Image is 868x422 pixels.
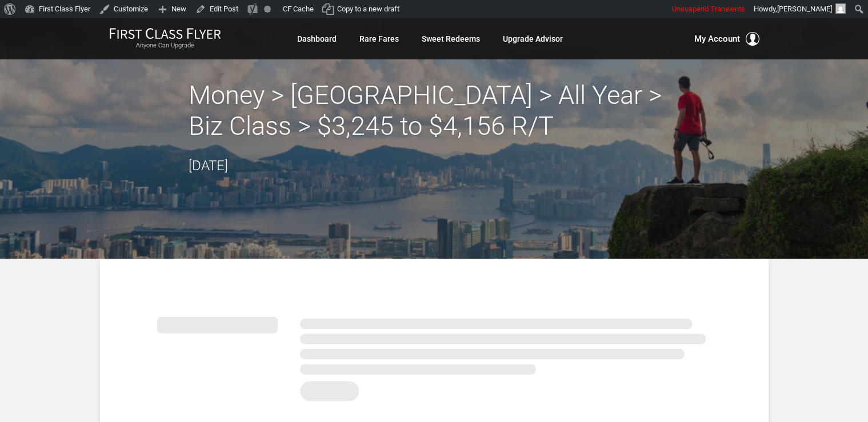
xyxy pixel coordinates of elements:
[672,5,745,13] span: Unsuspend Transients
[503,29,563,49] a: Upgrade Advisor
[694,32,740,46] span: My Account
[109,27,221,39] img: First Class Flyer
[297,29,337,49] a: Dashboard
[189,80,680,142] h2: Money > [GEOGRAPHIC_DATA] > All Year > Biz Class > $3,245 to $4,156 R/T
[777,5,832,13] span: [PERSON_NAME]
[157,304,711,408] img: summary.svg
[109,42,221,50] small: Anyone Can Upgrade
[359,29,399,49] a: Rare Fares
[694,32,759,46] button: My Account
[189,158,228,174] time: [DATE]
[422,29,480,49] a: Sweet Redeems
[109,27,221,50] a: First Class FlyerAnyone Can Upgrade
